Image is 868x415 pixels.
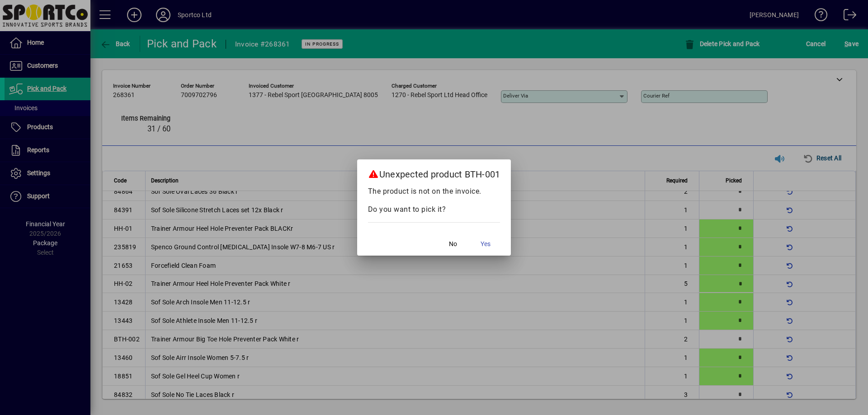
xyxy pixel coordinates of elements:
h2: Unexpected product BTH-001 [357,159,511,186]
button: No [439,236,467,252]
span: No [449,239,457,249]
button: Yes [471,236,500,252]
p: The product is not on the invoice. [368,186,500,197]
span: Yes [481,239,491,249]
p: Do you want to pick it? [368,204,500,215]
